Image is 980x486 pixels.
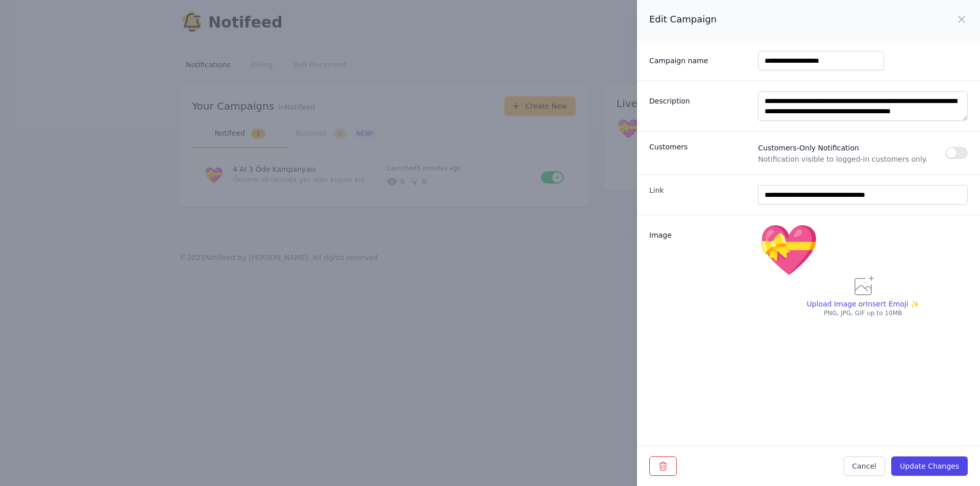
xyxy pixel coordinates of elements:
label: Campaign name [649,52,750,66]
span: Insert Emoji ✨ [866,299,919,309]
span: Customers-Only Notification [758,142,945,154]
h2: Don't see Notifeed in your header? Let me know and I'll set it up! ✅ [15,68,189,117]
button: New conversation [16,135,188,156]
span: We run on Gist [85,356,129,363]
label: Link [649,185,750,195]
h1: Hello! [15,49,189,66]
span: New conversation [66,141,122,149]
span: Upload Image [806,300,856,308]
span: 💝 [758,221,819,278]
h3: Customers [649,142,750,152]
label: Description [649,92,750,106]
button: Update Changes [891,456,968,476]
p: PNG, JPG, GIF up to 10MB [758,309,968,317]
span: Notification visible to logged-in customers only. [758,154,945,164]
p: or [856,299,866,309]
label: Image [649,226,750,240]
h2: Edit Campaign [649,12,717,27]
button: Cancel [844,456,885,476]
